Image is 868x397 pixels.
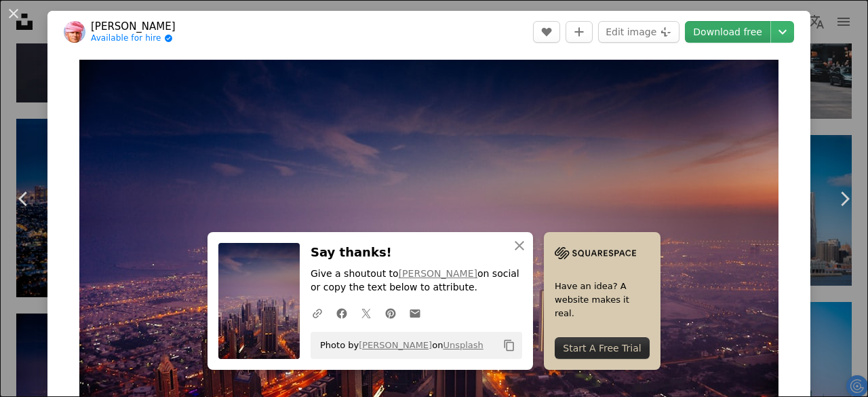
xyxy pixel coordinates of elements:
a: Unsplash [443,340,483,350]
h3: Say thanks! [311,243,522,263]
a: [PERSON_NAME] [399,269,477,280]
button: Edit image [598,21,679,43]
a: Have an idea? A website makes it real.Start A Free Trial [544,232,660,370]
a: Share on Pinterest [378,299,403,326]
a: Share on Facebook [330,299,354,326]
a: Download free [685,21,770,43]
a: Next [821,134,868,264]
span: Have an idea? A website makes it real. [555,280,650,320]
a: Available for hire [91,33,176,44]
button: Choose download size [771,21,794,43]
img: file-1705255347840-230a6ab5bca9image [555,243,636,263]
a: [PERSON_NAME] [91,20,176,33]
div: Start A Free Trial [555,337,650,359]
a: Share over email [403,299,427,326]
a: [PERSON_NAME] [359,340,432,350]
p: Give a shoutout to on social or copy the text below to attribute. [311,268,522,295]
img: Go to Piotr Chrobot's profile [64,21,85,43]
a: Share on Twitter [354,299,378,326]
button: Like [533,21,560,43]
button: Add to Collection [566,21,593,43]
button: Copy to clipboard [498,334,521,357]
span: Photo by on [313,335,484,356]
